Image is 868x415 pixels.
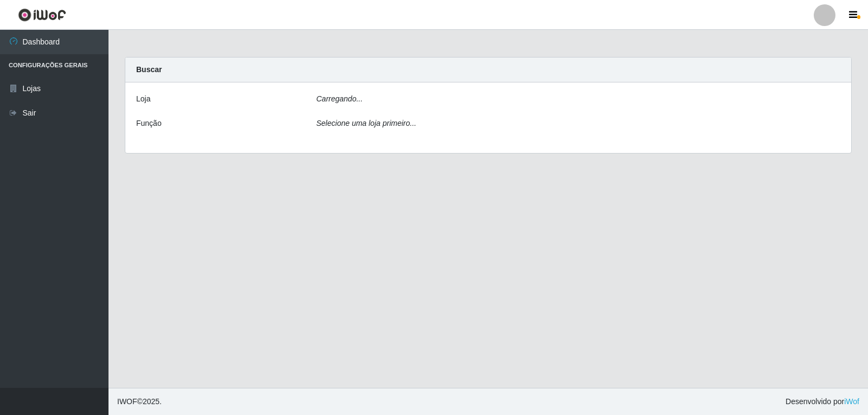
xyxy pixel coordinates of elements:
strong: Buscar [136,65,162,74]
i: Selecione uma loja primeiro... [316,119,416,127]
img: CoreUI Logo [18,8,66,22]
span: IWOF [117,397,137,406]
label: Loja [136,93,150,105]
span: © 2025 . [117,396,162,407]
i: Carregando... [316,94,363,103]
span: Desenvolvido por [786,396,859,407]
a: iWof [844,397,859,406]
label: Função [136,118,162,129]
